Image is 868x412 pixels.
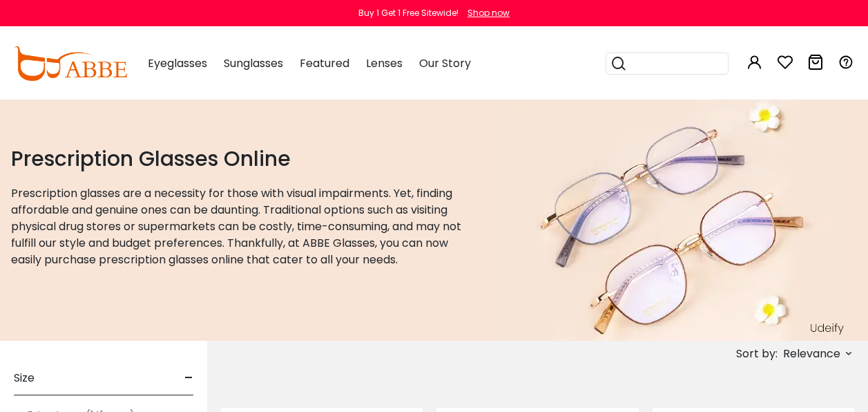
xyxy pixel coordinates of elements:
[11,147,465,171] h1: Prescription Glasses Online
[14,46,127,81] img: abbeglasses.com
[300,55,349,71] span: Featured
[461,7,510,19] a: Shop now
[499,99,850,341] img: prescription glasses online
[419,55,471,71] span: Our Story
[224,55,283,71] span: Sunglasses
[783,341,840,366] span: Relevance
[11,185,465,268] p: Prescription glasses are a necessity for those with visual impairments. Yet, finding affordable a...
[366,55,403,71] span: Lenses
[184,362,193,395] span: -
[467,7,510,19] div: Shop now
[736,346,778,362] span: Sort by:
[358,7,459,19] div: Buy 1 Get 1 Free Sitewide!
[148,55,207,71] span: Eyeglasses
[14,362,35,395] span: Size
